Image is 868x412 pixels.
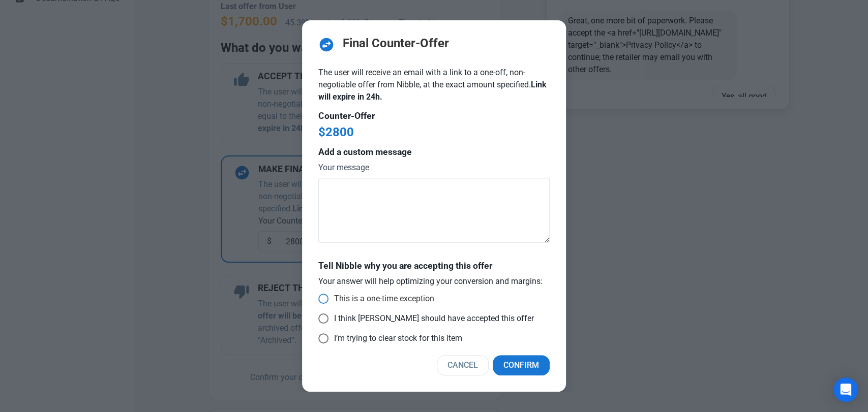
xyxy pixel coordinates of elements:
[328,294,434,304] span: This is a one-time exception
[318,261,550,271] h4: Tell Nibble why you are accepting this offer
[318,275,550,288] p: Your answer will help optimizing your conversion and margins:
[318,37,335,53] span: swap_horizontal_circle
[318,125,550,139] h2: $2800
[318,67,550,103] p: The user will receive an email with a link to a one-off, non-negotiable offer from Nibble, at the...
[318,162,550,174] label: Your message
[343,37,449,50] h2: Final Counter-Offer
[328,333,462,343] span: I’m trying to clear stock for this item
[318,111,550,121] h4: Counter-Offer
[833,377,858,402] div: Open Intercom Messenger
[503,359,539,371] span: Confirm
[493,355,550,375] button: Confirm
[318,80,547,102] b: Link will expire in 24h.
[328,313,534,324] span: I think [PERSON_NAME] should have accepted this offer
[437,355,489,375] button: Cancel
[447,359,478,371] span: Cancel
[318,147,550,157] h4: Add a custom message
